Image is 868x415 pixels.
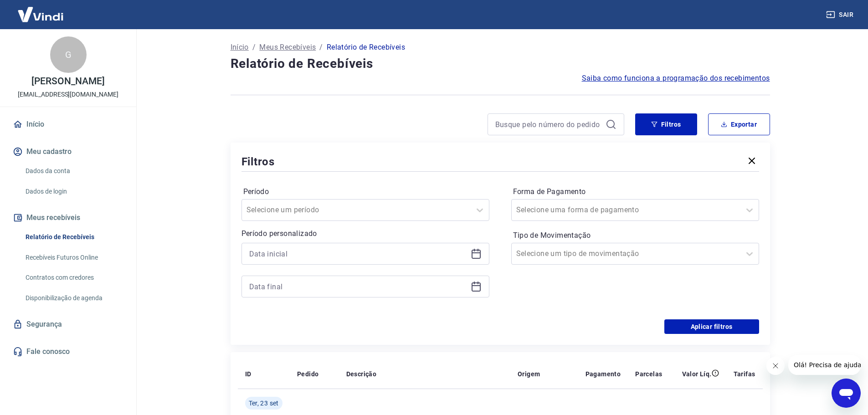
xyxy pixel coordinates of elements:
p: / [319,42,323,53]
input: Data final [249,280,467,293]
a: Disponibilização de agenda [22,289,125,307]
p: [PERSON_NAME] [31,77,104,86]
button: Meus recebíveis [11,208,125,228]
p: Origem [518,369,540,379]
a: Saiba como funciona a programação dos recebimentos [582,73,770,84]
a: Início [231,42,249,53]
button: Sair [824,6,857,23]
p: / [252,42,256,53]
label: Tipo de Movimentação [513,230,757,241]
p: Parcelas [635,369,662,379]
p: Pagamento [586,369,621,379]
img: Vindi [11,0,70,28]
p: Período personalizado [241,228,489,239]
p: Pedido [297,369,318,379]
h5: Filtros [241,154,275,169]
a: Contratos com credores [22,268,125,287]
button: Aplicar filtros [664,319,759,334]
a: Início [11,114,125,134]
iframe: Mensagem da empresa [788,355,861,375]
p: Relatório de Recebíveis [327,42,405,53]
a: Recebíveis Futuros Online [22,248,125,267]
div: G [50,36,87,73]
span: Olá! Precisa de ajuda? [5,6,77,14]
button: Exportar [708,113,770,135]
p: ID [245,369,252,379]
a: Segurança [11,314,125,334]
input: Busque pelo número do pedido [495,118,602,131]
a: Dados de login [22,182,125,201]
span: Ter, 23 set [249,399,279,408]
p: Descrição [346,369,377,379]
a: Dados da conta [22,162,125,180]
input: Data inicial [249,247,467,261]
p: Tarifas [734,369,755,379]
p: [EMAIL_ADDRESS][DOMAIN_NAME] [18,90,118,99]
iframe: Botão para abrir a janela de mensagens [832,379,861,408]
a: Fale conosco [11,342,125,362]
h4: Relatório de Recebíveis [231,55,770,73]
label: Período [243,186,488,197]
button: Filtros [635,113,697,135]
a: Meus Recebíveis [259,42,316,53]
button: Meu cadastro [11,142,125,162]
label: Forma de Pagamento [513,186,757,197]
p: Valor Líq. [682,369,712,379]
a: Relatório de Recebíveis [22,228,125,246]
iframe: Fechar mensagem [766,357,785,375]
